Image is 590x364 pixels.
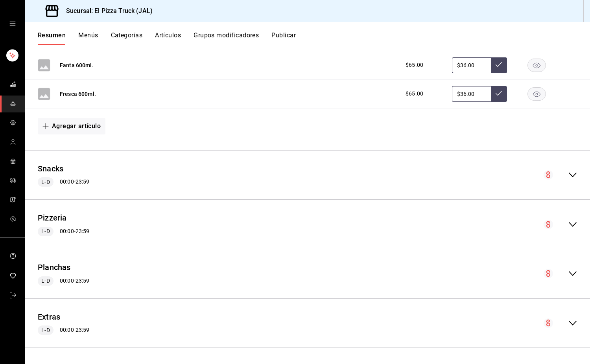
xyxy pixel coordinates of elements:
button: Snacks [38,163,63,175]
span: L-D [38,277,53,285]
div: collapse-menu-row [25,157,590,193]
button: Grupos modificadores [194,31,259,45]
button: Resumen [38,31,66,45]
h3: Sucursal: El Pizza Truck (JAL) [60,6,153,16]
span: L-D [38,227,53,235]
span: L-D [38,178,53,186]
div: collapse-menu-row [25,305,590,342]
div: 00:00 - 23:59 [38,227,89,236]
span: $65.00 [406,90,423,98]
span: $65.00 [406,61,423,69]
button: Menús [78,31,98,45]
button: Artículos [155,31,181,45]
button: Fanta 600ml. [60,61,94,69]
div: 00:00 - 23:59 [38,276,89,286]
div: 00:00 - 23:59 [38,325,89,335]
div: navigation tabs [38,31,590,45]
div: collapse-menu-row [25,206,590,243]
div: collapse-menu-row [25,256,590,292]
button: Pizzeria [38,212,67,224]
button: Extras [38,311,60,323]
button: Planchas [38,262,71,273]
button: Categorías [111,31,143,45]
button: open drawer [9,20,16,27]
div: 00:00 - 23:59 [38,177,89,187]
input: Sin ajuste [452,57,491,73]
button: Fresca 600ml. [60,90,96,98]
button: Agregar artículo [38,118,105,134]
span: L-D [38,326,53,335]
button: Publicar [271,31,296,45]
input: Sin ajuste [452,86,491,102]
